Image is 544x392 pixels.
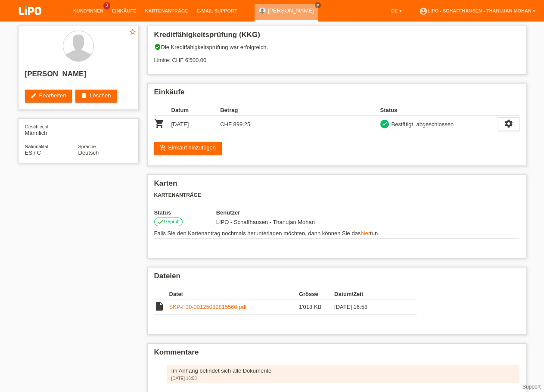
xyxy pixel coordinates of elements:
[299,299,334,315] td: 1'018 KB
[334,289,405,299] th: Datum/Zeit
[316,3,320,7] i: close
[154,272,519,285] h2: Dateien
[25,149,41,156] span: Spanien / C / 01.02.2015
[108,8,140,13] a: Einkäufe
[159,144,166,151] i: add_shopping_cart
[30,92,37,99] i: edit
[216,209,362,216] th: Benutzer
[419,7,428,16] i: account_circle
[154,228,519,239] td: Falls Sie den Kartenantrag nochmals herunterladen möchten, dann können Sie das tun.
[193,8,242,13] a: E-Mail Support
[169,289,299,299] th: Datei
[25,124,49,129] span: Geschlecht
[154,192,519,199] h3: Kartenanträge
[220,115,269,133] td: CHF 899.25
[164,219,180,224] span: Geprüft
[171,367,515,374] div: Im Anhang befindet sich alle Dokumente
[299,289,334,299] th: Grösse
[154,118,165,129] i: POSP00026753
[504,119,513,128] i: settings
[415,8,540,13] a: account_circleLIPO - Schaffhausen - Thanujan Mohan ▾
[154,31,519,44] h2: Kreditfähigkeitsprüfung (KKG)
[69,8,108,13] a: Kund*innen
[103,2,110,9] span: 3
[25,144,49,149] span: Nationalität
[382,121,388,127] i: check
[154,301,165,311] i: insert_drive_file
[220,105,269,115] th: Betrag
[268,7,314,14] a: [PERSON_NAME]
[171,105,221,115] th: Datum
[75,90,117,103] a: deleteLöschen
[154,142,222,155] a: add_shopping_cartEinkauf hinzufügen
[169,304,247,310] a: SKP-F30-00125082815560.pdf
[154,209,216,216] th: Status
[154,88,519,101] h2: Einkäufe
[171,376,515,381] div: [DATE] 16:58
[129,28,137,37] a: star_border
[171,115,221,133] td: [DATE]
[9,18,52,24] a: LIPO pay
[389,120,454,129] div: Bestätigt, abgeschlossen
[387,8,406,13] a: DE ▾
[315,2,321,8] a: close
[154,348,519,361] h2: Kommentare
[157,218,164,225] i: check
[154,179,519,192] h2: Karten
[78,149,99,156] span: Deutsch
[334,299,405,315] td: [DATE] 16:58
[25,123,78,136] div: Männlich
[522,384,541,390] a: Support
[129,28,137,36] i: star_border
[78,144,96,149] span: Sprache
[25,70,132,83] h2: [PERSON_NAME]
[81,92,87,99] i: delete
[380,105,498,115] th: Status
[154,44,519,70] div: Die Kreditfähigkeitsprüfung war erfolgreich. Limite: CHF 6'500.00
[154,44,161,50] i: verified_user
[141,8,193,13] a: Kartenanträge
[216,219,315,225] span: 28.08.2025
[361,230,370,236] a: hier
[25,90,72,103] a: editBearbeiten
